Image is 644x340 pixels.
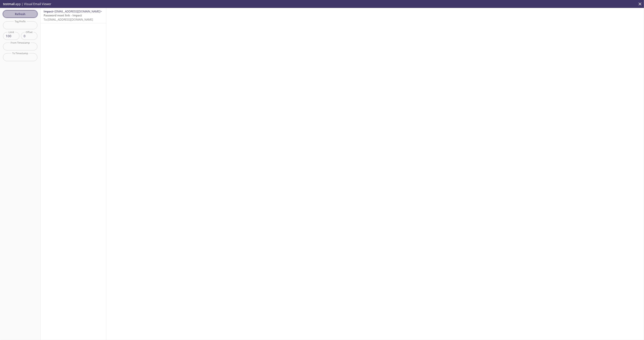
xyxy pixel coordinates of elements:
[6,12,34,16] span: Refresh
[44,13,82,17] span: Password reset link - Impact
[44,9,53,13] span: Impact
[41,8,106,23] div: Impact<[EMAIL_ADDRESS][DOMAIN_NAME]>Password reset link - ImpactTo:[EMAIL_ADDRESS][DOMAIN_NAME]
[44,18,93,21] span: To: [EMAIL_ADDRESS][DOMAIN_NAME]
[3,2,15,6] span: testmail
[53,9,102,13] span: <[EMAIL_ADDRESS][DOMAIN_NAME]>
[41,8,106,23] nav: emails
[3,10,37,18] button: Refresh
